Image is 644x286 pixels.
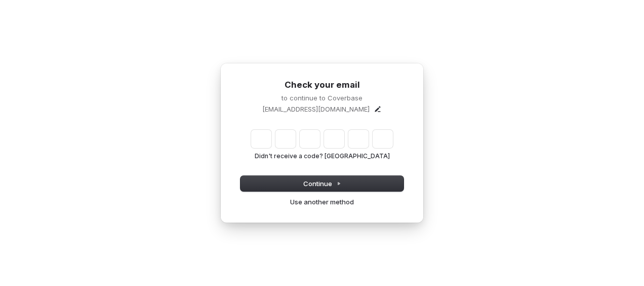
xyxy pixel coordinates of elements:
[240,79,404,91] h1: Check your email
[290,197,354,206] a: Use another method
[240,176,404,191] button: Continue
[255,152,390,160] button: Didn't receive a code? [GEOGRAPHIC_DATA]
[303,179,341,188] span: Continue
[262,104,370,114] p: [EMAIL_ADDRESS][DOMAIN_NAME]
[374,105,382,113] button: Edit
[251,130,413,148] input: Enter verification code
[240,93,404,102] p: to continue to Coverbase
